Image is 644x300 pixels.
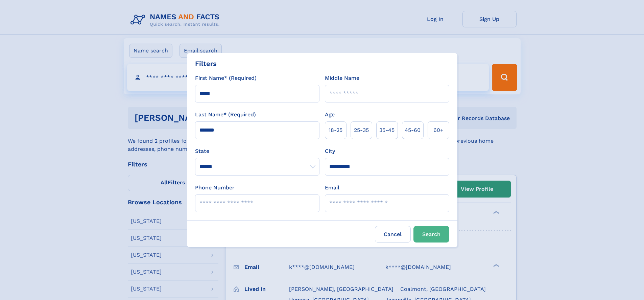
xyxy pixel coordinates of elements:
[195,74,257,82] label: First Name* (Required)
[433,126,444,134] span: 60+
[325,184,339,192] label: Email
[195,147,319,155] label: State
[325,74,359,82] label: Middle Name
[195,59,217,69] div: Filters
[195,184,235,192] label: Phone Number
[354,126,369,134] span: 25‑35
[413,226,449,243] button: Search
[405,126,421,134] span: 45‑60
[375,226,411,243] label: Cancel
[329,126,342,134] span: 18‑25
[325,111,335,119] label: Age
[325,147,335,155] label: City
[195,111,256,119] label: Last Name* (Required)
[379,126,395,134] span: 35‑45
